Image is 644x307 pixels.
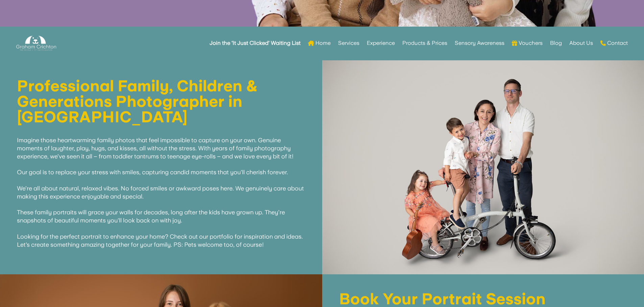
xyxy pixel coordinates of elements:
a: Sensory Awareness [455,30,504,56]
a: Vouchers [512,30,543,56]
strong: Join the ‘It Just Clicked’ Waiting List [210,41,301,45]
a: About Us [569,30,593,56]
a: Home [308,30,331,56]
a: Join the ‘It Just Clicked’ Waiting List [210,30,301,56]
a: Contact [600,30,628,56]
a: Experience [367,30,395,56]
p: Imagine those heartwarming family photos that feel impossible to capture on your own. Genuine mom... [17,128,305,256]
h1: Professional Family, Children & Generations Photographer in [GEOGRAPHIC_DATA] [17,78,305,128]
a: Services [338,30,359,56]
a: Products & Prices [402,30,447,56]
a: Blog [550,30,562,56]
img: Graham Crichton Photography Logo - Graham Crichton - Belfast Family & Pet Photography Studio [16,34,56,53]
